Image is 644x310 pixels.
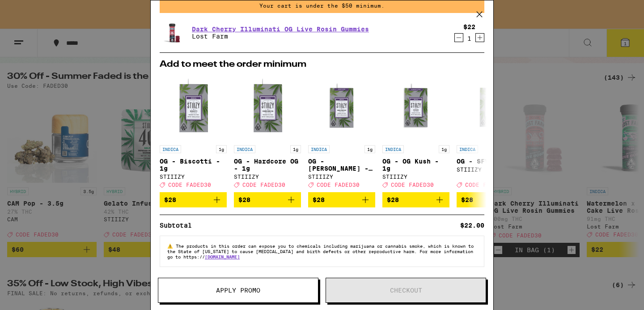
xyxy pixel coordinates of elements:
[454,33,463,42] button: Decrement
[475,33,484,42] button: Increment
[234,158,301,172] p: OG - Hardcore OG - 1g
[382,73,449,192] a: Open page for OG - OG Kush - 1g from STIIIZY
[192,33,369,40] p: Lost Farm
[205,254,240,259] a: [DOMAIN_NAME]
[242,182,285,188] span: CODE FADED30
[308,192,375,207] button: Add to bag
[461,196,473,203] span: $28
[465,182,508,188] span: CODE FADED30
[160,73,227,141] img: STIIIZY - OG - Biscotti - 1g
[382,73,449,141] img: STIIIZY - OG - OG Kush - 1g
[234,145,255,153] p: INDICA
[234,174,301,180] div: STIIIZY
[457,73,524,192] a: Open page for OG - SFV OG - 1g from STIIIZY
[216,145,227,153] p: 1g
[308,73,375,192] a: Open page for OG - King Louis XIII - 1g from STIIIZY
[390,287,422,293] span: Checkout
[168,182,211,188] span: CODE FADED30
[391,182,434,188] span: CODE FADED30
[457,145,478,153] p: INDICA
[238,196,250,203] span: $28
[234,73,301,141] img: STIIIZY - OG - Hardcore OG - 1g
[164,196,176,203] span: $28
[160,21,185,45] img: Lost Farm - Dark Cherry Illuminati OG Live Rosin Gummies
[439,145,449,153] p: 1g
[382,158,449,172] p: OG - OG Kush - 1g
[313,196,325,203] span: $28
[160,174,227,180] div: STIIIZY
[160,222,198,228] div: Subtotal
[463,23,475,30] div: $22
[160,158,227,172] p: OG - Biscotti - 1g
[387,196,399,203] span: $28
[308,145,330,153] p: INDICA
[160,60,484,69] h2: Add to meet the order minimum
[382,174,449,180] div: STIIIZY
[457,192,524,207] button: Add to bag
[234,192,301,207] button: Add to bag
[382,145,404,153] p: INDICA
[167,243,176,249] span: ⚠️
[192,26,369,33] a: Dark Cherry Illuminati OG Live Rosin Gummies
[382,192,449,207] button: Add to bag
[364,145,375,153] p: 1g
[308,73,375,141] img: STIIIZY - OG - King Louis XIII - 1g
[317,182,360,188] span: CODE FADED30
[308,158,375,172] p: OG - [PERSON_NAME] - 1g
[160,73,227,192] a: Open page for OG - Biscotti - 1g from STIIIZY
[457,73,524,141] img: STIIIZY - OG - SFV OG - 1g
[160,192,227,207] button: Add to bag
[290,145,301,153] p: 1g
[460,222,484,228] div: $22.00
[457,167,524,172] div: STIIIZY
[234,73,301,192] a: Open page for OG - Hardcore OG - 1g from STIIIZY
[167,243,474,259] span: The products in this order can expose you to chemicals including marijuana or cannabis smoke, whi...
[326,278,486,303] button: Checkout
[158,278,318,303] button: Apply Promo
[463,35,475,42] div: 1
[216,287,260,293] span: Apply Promo
[308,174,375,180] div: STIIIZY
[457,158,524,165] p: OG - SFV OG - 1g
